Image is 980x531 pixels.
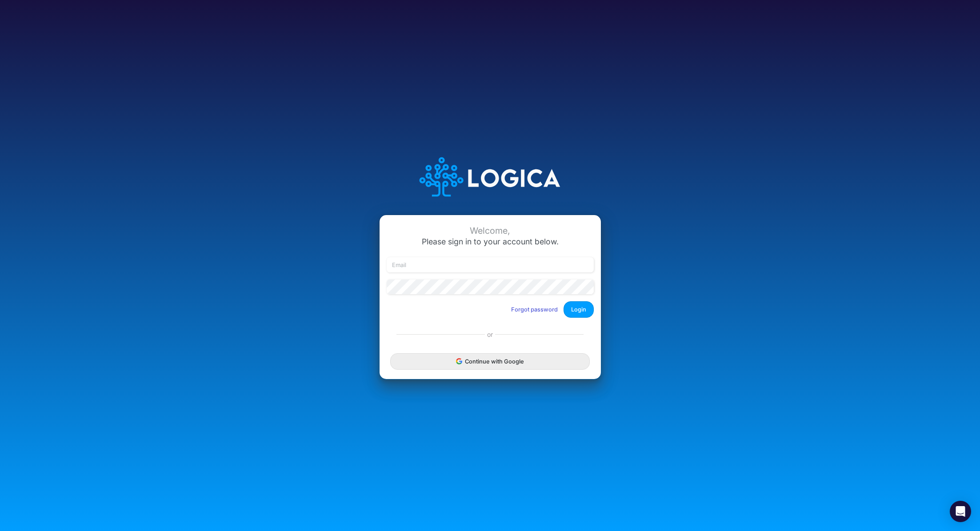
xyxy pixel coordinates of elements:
input: Email [387,257,594,272]
div: Welcome, [387,226,594,236]
button: Login [564,301,594,318]
button: Continue with Google [390,353,589,370]
span: Please sign in to your account below. [422,237,559,246]
button: Forgot password [505,302,564,317]
div: Open Intercom Messenger [950,501,971,522]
